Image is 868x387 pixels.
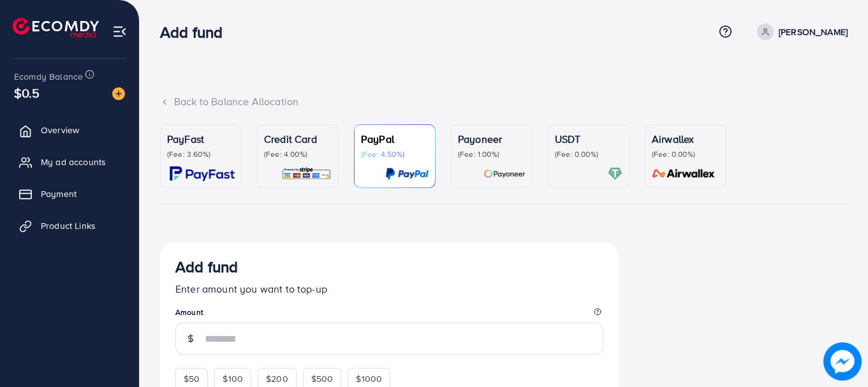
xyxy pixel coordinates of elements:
h3: Add fund [160,23,233,41]
p: (Fee: 4.50%) [361,149,429,159]
p: (Fee: 0.00%) [555,149,622,159]
a: [PERSON_NAME] [752,24,848,40]
span: Ecomdy Balance [14,70,83,83]
a: Product Links [10,213,129,238]
img: image [823,342,862,381]
img: image [112,87,125,100]
p: Payoneer [458,131,526,147]
p: (Fee: 0.00%) [652,149,719,159]
p: [PERSON_NAME] [779,24,848,40]
p: (Fee: 4.00%) [264,149,332,159]
span: $0.5 [14,84,40,102]
legend: Amount [175,307,603,323]
p: Credit Card [264,131,332,147]
img: card [281,166,332,181]
img: card [648,166,719,181]
span: Payment [41,187,77,200]
img: card [170,166,235,181]
span: My ad accounts [41,156,106,168]
img: card [483,166,526,181]
a: My ad accounts [10,149,129,175]
img: menu [112,24,127,39]
a: Payment [10,181,129,207]
span: $200 [266,372,288,385]
span: $500 [311,372,334,385]
span: $1000 [356,372,382,385]
img: card [608,166,622,181]
p: (Fee: 3.60%) [167,149,235,159]
span: $50 [184,372,200,385]
p: Airwallex [652,131,719,147]
p: (Fee: 1.00%) [458,149,526,159]
img: card [385,166,429,181]
span: Overview [41,124,79,136]
p: PayPal [361,131,429,147]
p: USDT [555,131,622,147]
img: logo [13,18,99,38]
div: Back to Balance Allocation [160,94,848,109]
h3: Add fund [175,258,238,276]
a: Overview [10,117,129,143]
p: Enter amount you want to top-up [175,281,603,296]
p: PayFast [167,131,235,147]
span: $100 [223,372,243,385]
span: Product Links [41,219,96,232]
